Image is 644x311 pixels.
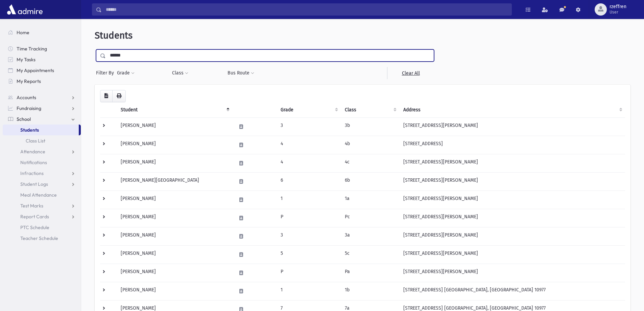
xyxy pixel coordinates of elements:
[17,57,35,63] span: My Tasks
[100,90,113,102] button: CSV
[341,245,399,264] td: 5c
[102,3,511,16] input: Search
[117,227,232,245] td: [PERSON_NAME]
[399,282,625,300] td: [STREET_ADDRESS] [GEOGRAPHIC_DATA], [GEOGRAPHIC_DATA] 10977
[20,203,43,209] span: Test Marks
[399,136,625,154] td: [STREET_ADDRESS]
[17,94,36,101] span: Accounts
[399,264,625,282] td: [STREET_ADDRESS][PERSON_NAME]
[3,65,81,76] a: My Appointments
[117,264,232,282] td: [PERSON_NAME]
[399,227,625,245] td: [STREET_ADDRESS][PERSON_NAME]
[20,192,57,198] span: Meal Attendance
[3,54,81,65] a: My Tasks
[399,117,625,136] td: [STREET_ADDRESS][PERSON_NAME]
[117,154,232,172] td: [PERSON_NAME]
[20,214,49,220] span: Report Cards
[399,172,625,191] td: [STREET_ADDRESS][PERSON_NAME]
[341,282,399,300] td: 1b
[341,264,399,282] td: Pa
[117,102,232,118] th: Student: activate to sort column descending
[399,102,625,118] th: Address: activate to sort column ascending
[5,3,44,16] img: AdmirePro
[3,146,81,157] a: Attendance
[3,211,81,222] a: Report Cards
[341,172,399,191] td: 6b
[3,92,81,103] a: Accounts
[387,67,434,79] a: Clear All
[117,67,135,79] button: Grade
[20,127,39,133] span: Students
[17,67,54,73] span: My Appointments
[277,172,341,191] td: 6
[3,190,81,200] a: Meal Attendance
[399,191,625,209] td: [STREET_ADDRESS][PERSON_NAME]
[277,154,341,172] td: 4
[3,135,81,146] a: Class List
[17,78,41,84] span: My Reports
[277,282,341,300] td: 1
[96,69,117,76] span: Filter By
[610,9,626,15] span: User
[341,191,399,209] td: 1a
[20,235,58,241] span: Teacher Schedule
[3,27,81,38] a: Home
[117,172,232,191] td: [PERSON_NAME][GEOGRAPHIC_DATA]
[117,191,232,209] td: [PERSON_NAME]
[117,282,232,300] td: [PERSON_NAME]
[117,117,232,136] td: [PERSON_NAME]
[3,125,79,135] a: Students
[277,227,341,245] td: 3
[277,136,341,154] td: 4
[112,90,126,102] button: Print
[17,116,31,122] span: School
[3,179,81,190] a: Student Logs
[117,136,232,154] td: [PERSON_NAME]
[17,46,47,52] span: Time Tracking
[117,209,232,227] td: [PERSON_NAME]
[20,170,44,176] span: Infractions
[3,43,81,54] a: Time Tracking
[20,159,47,165] span: Notifications
[3,157,81,168] a: Notifications
[227,67,255,79] button: Bus Route
[3,76,81,87] a: My Reports
[277,191,341,209] td: 1
[3,222,81,233] a: PTC Schedule
[3,114,81,125] a: School
[341,154,399,172] td: 4c
[277,117,341,136] td: 3
[20,181,48,187] span: Student Logs
[341,227,399,245] td: 3a
[20,149,45,155] span: Attendance
[172,67,189,79] button: Class
[20,224,49,230] span: PTC Schedule
[341,117,399,136] td: 3b
[277,245,341,264] td: 5
[3,200,81,211] a: Test Marks
[399,209,625,227] td: [STREET_ADDRESS][PERSON_NAME]
[341,136,399,154] td: 4b
[277,209,341,227] td: P
[3,103,81,114] a: Fundraising
[341,102,399,118] th: Class: activate to sort column ascending
[17,105,41,111] span: Fundraising
[17,29,29,36] span: Home
[3,168,81,179] a: Infractions
[399,245,625,264] td: [STREET_ADDRESS][PERSON_NAME]
[277,264,341,282] td: P
[341,209,399,227] td: Pc
[277,102,341,118] th: Grade: activate to sort column ascending
[399,154,625,172] td: [STREET_ADDRESS][PERSON_NAME]
[3,233,81,244] a: Teacher Schedule
[95,30,133,41] span: Students
[117,245,232,264] td: [PERSON_NAME]
[610,4,626,9] span: rzeffren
